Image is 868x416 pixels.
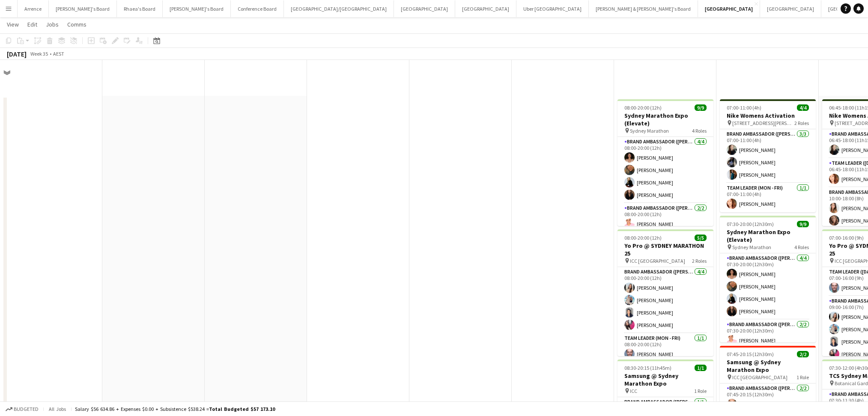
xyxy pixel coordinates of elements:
[3,19,22,30] a: View
[4,404,40,414] button: Budgeted
[394,0,455,17] button: [GEOGRAPHIC_DATA]
[46,21,59,28] span: Jobs
[760,0,821,17] button: [GEOGRAPHIC_DATA]
[28,51,50,57] span: Week 35
[7,50,27,58] div: [DATE]
[14,406,39,412] span: Budgeted
[53,51,64,57] div: AEST
[67,21,87,28] span: Comms
[209,406,275,412] span: Total Budgeted $57 173.10
[24,19,41,30] a: Edit
[75,406,275,412] div: Salary $56 634.86 + Expenses $0.00 + Subsistence $538.24 =
[47,406,68,412] span: All jobs
[64,19,90,30] a: Comms
[231,0,284,17] button: Conference Board
[163,0,231,17] button: [PERSON_NAME]'s Board
[516,0,589,17] button: Uber [GEOGRAPHIC_DATA]
[589,0,698,17] button: [PERSON_NAME] & [PERSON_NAME]'s Board
[7,21,19,28] span: View
[42,19,62,30] a: Jobs
[284,0,394,17] button: [GEOGRAPHIC_DATA]/[GEOGRAPHIC_DATA]
[18,0,49,17] button: Arrence
[49,0,117,17] button: [PERSON_NAME]'s Board
[27,21,37,28] span: Edit
[117,0,163,17] button: Rhaea's Board
[698,0,760,17] button: [GEOGRAPHIC_DATA]
[455,0,516,17] button: [GEOGRAPHIC_DATA]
